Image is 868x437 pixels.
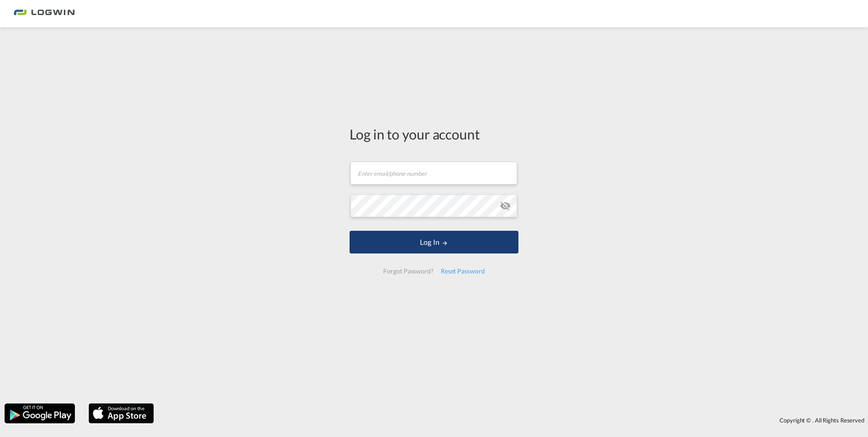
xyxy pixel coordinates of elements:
img: google.png [4,402,76,424]
div: Reset Password [437,263,488,279]
img: apple.png [88,402,155,424]
md-icon: icon-eye-off [500,200,511,211]
div: Copyright © . All Rights Reserved [158,412,868,428]
div: Log in to your account [350,124,518,144]
button: LOGIN [350,231,518,253]
input: Enter email/phone number [350,162,517,184]
img: bc73a0e0d8c111efacd525e4c8ad7d32.png [14,4,75,24]
div: Forgot Password? [380,263,437,279]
